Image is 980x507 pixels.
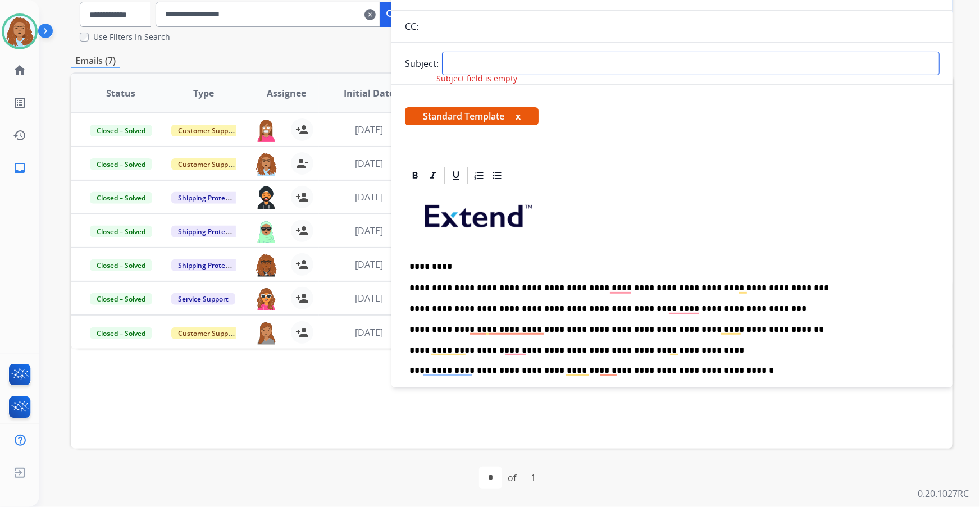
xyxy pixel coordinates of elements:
button: x [516,109,521,123]
img: agent-avatar [255,186,277,209]
mat-icon: list_alt [13,96,26,109]
mat-icon: search [385,8,398,21]
mat-icon: person_add [295,123,309,136]
p: CC: [405,20,418,33]
span: Closed – Solved [90,158,152,170]
p: 0.20.1027RC [918,487,969,500]
div: of [508,471,516,485]
span: Assignee [267,86,306,100]
img: agent-avatar [255,287,277,310]
p: Subject: [405,57,439,70]
label: Use Filters In Search [93,31,170,43]
span: [DATE] [355,326,383,339]
span: Shipping Protection [171,259,248,271]
img: agent-avatar [255,118,277,142]
span: Shipping Protection [171,192,248,204]
span: Closed – Solved [90,293,152,305]
div: Underline [448,167,464,184]
img: agent-avatar [255,152,277,176]
span: Closed – Solved [90,125,152,136]
span: Customer Support [171,158,244,170]
span: Status [106,86,135,100]
div: Bullet List [489,167,505,184]
img: agent-avatar [255,253,277,277]
span: [DATE] [355,225,383,237]
img: agent-avatar [255,321,277,345]
span: Closed – Solved [90,226,152,237]
span: [DATE] [355,292,383,304]
p: Emails (7) [71,54,120,68]
span: Service Support [171,293,235,305]
span: [DATE] [355,124,383,136]
span: Subject field is empty. [436,73,519,84]
span: [DATE] [355,191,383,203]
mat-icon: inbox [13,161,26,175]
div: 1 [522,467,545,489]
div: Ordered List [471,167,487,184]
span: [DATE] [355,157,383,170]
span: [DATE] [355,258,383,271]
mat-icon: home [13,63,26,77]
span: Customer Support [171,125,244,136]
span: Closed – Solved [90,259,152,271]
mat-icon: person_remove [295,157,309,170]
div: Italic [425,167,441,184]
mat-icon: person_add [295,258,309,271]
span: Customer Support [171,327,244,339]
mat-icon: history [13,129,26,142]
span: Shipping Protection [171,226,248,237]
mat-icon: person_add [295,190,309,204]
span: Standard Template [405,107,539,125]
img: agent-avatar [255,220,277,243]
div: Bold [407,167,423,184]
span: Closed – Solved [90,327,152,339]
span: Type [193,86,214,100]
img: avatar [4,16,35,47]
mat-icon: person_add [295,326,309,339]
span: Closed – Solved [90,192,152,204]
mat-icon: person_add [295,224,309,237]
mat-icon: clear [364,8,376,21]
mat-icon: person_add [295,291,309,305]
span: Initial Date [344,86,394,100]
